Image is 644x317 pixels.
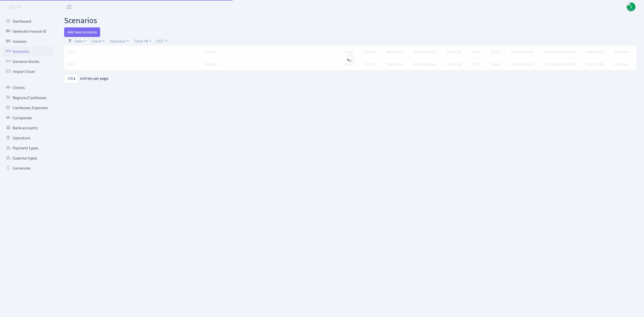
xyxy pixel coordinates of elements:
a: Operator [108,37,131,46]
a: Cashboxes Expenses [3,103,53,113]
a: Companies [3,113,53,123]
a: Clients [3,83,53,93]
a: Invoices [3,36,53,47]
a: Bank accounts [3,123,53,133]
label: entries per page [64,74,108,84]
a: Operators [3,133,53,143]
a: Total IN [132,37,153,46]
a: Add new scenario [64,27,100,37]
a: Client [89,37,107,46]
select: entries per page [64,74,79,84]
span: scenarios [64,15,97,26]
a: Dashboard [3,16,53,26]
a: Expense types [3,153,53,163]
a: Payment types [3,143,53,153]
img: Processing... [346,54,354,62]
a: Date [73,37,88,46]
a: Generate Invoice ID [3,26,53,36]
button: Toggle navigation [63,3,75,11]
a: Scenario blocks [3,57,53,67]
a: OUT [154,37,169,46]
a: Currencies [3,163,53,173]
a: Scenarios [3,47,53,57]
a: Regions/Cashboxes [3,93,53,103]
a: V [627,3,635,11]
a: Import Excel [3,67,53,77]
img: Vivio [627,3,635,11]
